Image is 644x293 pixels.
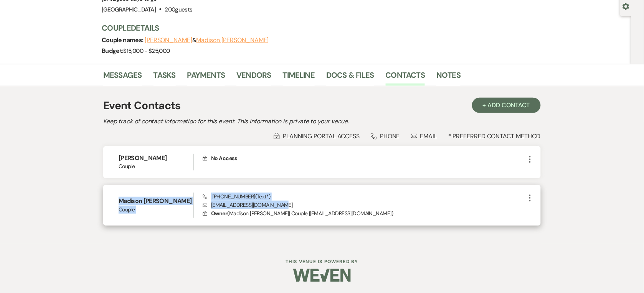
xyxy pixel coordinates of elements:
[119,162,193,170] span: Couple
[203,201,525,209] p: [EMAIL_ADDRESS][DOMAIN_NAME]
[103,69,142,86] a: Messages
[103,132,541,140] div: * Preferred Contact Method
[293,262,351,289] img: Weven Logo
[211,155,237,162] span: No Access
[371,132,400,140] div: Phone
[196,37,269,43] button: Madison [PERSON_NAME]
[326,69,374,86] a: Docs & Files
[472,98,541,113] button: + Add Contact
[211,210,227,217] span: Owner
[103,98,181,114] h1: Event Contacts
[165,6,193,13] span: 200 guests
[102,36,145,44] span: Couple names:
[102,47,124,55] span: Budget:
[124,47,170,55] span: $15,000 - $25,000
[236,69,271,86] a: Vendors
[154,69,176,86] a: Tasks
[203,193,271,200] span: [PHONE_NUMBER] (Text*)
[386,69,425,86] a: Contacts
[102,23,532,33] h3: Couple Details
[119,154,193,162] h6: [PERSON_NAME]
[283,69,315,86] a: Timeline
[119,197,193,205] h6: Madison [PERSON_NAME]
[145,36,269,44] span: &
[102,6,156,13] span: [GEOGRAPHIC_DATA]
[187,69,225,86] a: Payments
[145,37,192,43] button: [PERSON_NAME]
[119,206,193,214] span: Couple
[623,2,629,10] button: Open lead details
[203,209,525,218] p: ( Madison [PERSON_NAME] | Couple | [EMAIL_ADDRESS][DOMAIN_NAME] )
[103,117,541,126] h2: Keep track of contact information for this event. This information is private to your venue.
[436,69,461,86] a: Notes
[411,132,438,140] div: Email
[274,132,360,140] div: Planning Portal Access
